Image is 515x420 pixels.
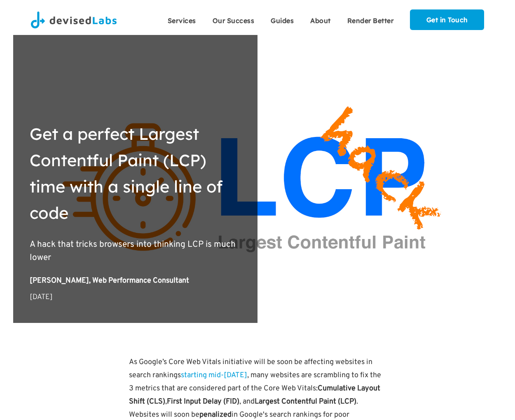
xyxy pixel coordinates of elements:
a: Get in Touch [410,9,484,30]
a: Guides [262,9,302,30]
div: [DATE] [30,293,241,302]
a: Render Better [339,9,402,30]
strong: First Input Delay (FID) [167,397,239,406]
a: starting mid-[DATE] [181,371,247,380]
div: [PERSON_NAME], Web Performance Consultant [30,277,241,285]
strong: Largest Contentful Paint (LCP) [255,397,356,406]
a: Our Success [204,9,263,30]
a: About [302,9,339,30]
h1: Get a perfect Largest Contentful Paint (LCP) time with a single line of code [30,121,241,226]
a: Services [159,9,204,30]
strong: penalized [199,410,232,420]
p: A hack that tricks browsers into thinking LCP is much lower [30,238,241,265]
